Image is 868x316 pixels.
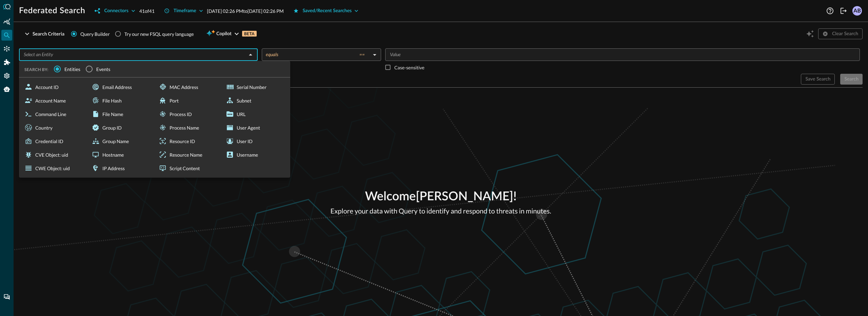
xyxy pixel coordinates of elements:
button: Help [825,5,835,16]
div: MAC Address [156,80,220,94]
span: SEARCH BY: [24,67,48,72]
div: Group Name [89,134,153,148]
div: Command Line [22,107,86,121]
div: Serial Number [223,80,288,94]
div: Country [22,121,86,134]
div: Process ID [156,107,220,121]
div: Summary Insights [1,16,12,27]
span: Copilot [216,30,232,38]
button: Close [246,50,255,60]
div: Resource ID [156,134,220,148]
p: 41 of 41 [139,7,155,15]
div: Timeframe [174,7,196,15]
div: Port [156,94,220,107]
div: CVE Object: uid [22,148,86,161]
div: AB [852,6,862,16]
div: Try our new FSQL query language [124,30,194,38]
div: Resource Name [156,148,220,161]
div: Subnet [223,94,288,107]
div: Addons [2,57,13,68]
span: equals [266,51,278,58]
button: Search Criteria [19,28,68,39]
div: File Hash [89,94,153,107]
div: Connectors [1,43,12,54]
div: Process Name [156,121,220,134]
div: Saved/Recent Searches [303,7,352,15]
input: Value [387,50,857,59]
span: Entities [64,66,80,73]
button: Saved/Recent Searches [289,5,363,16]
div: URL [223,107,288,121]
div: Email Address [89,80,153,94]
input: Select an Entity [21,50,244,59]
div: Hostname [89,148,153,161]
span: == [359,51,365,58]
div: User Agent [223,121,288,134]
button: Connectors [91,5,139,16]
button: Logout [838,5,849,16]
h1: Federated Search [19,5,85,16]
div: File Name [89,107,153,121]
button: Timeframe [160,5,207,16]
div: Search Criteria [33,30,64,38]
div: Chat [1,292,12,302]
div: IP Address [89,161,153,175]
div: Connectors [104,7,128,15]
span: Query Builder [80,30,110,38]
p: BETA [242,31,257,37]
div: Settings [1,70,12,81]
div: CWE Object: uid [22,161,86,175]
div: Query Agent [1,84,12,95]
div: User ID [223,134,288,148]
div: Script Content [156,161,220,175]
div: Credential ID [22,134,86,148]
span: Events [96,66,111,73]
div: Username [223,148,288,161]
div: Account Name [22,94,86,107]
div: Federated Search [1,30,12,41]
p: [DATE] 02:26 PM to [DATE] 02:26 PM [207,7,284,15]
p: Welcome [PERSON_NAME] ! [331,188,551,206]
button: CopilotBETA [202,28,261,39]
p: Case-sensitive [394,64,425,71]
div: equals [266,51,370,58]
div: Account ID [22,80,86,94]
div: Group ID [89,121,153,134]
p: Explore your data with Query to identify and respond to threats in minutes. [331,206,551,216]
